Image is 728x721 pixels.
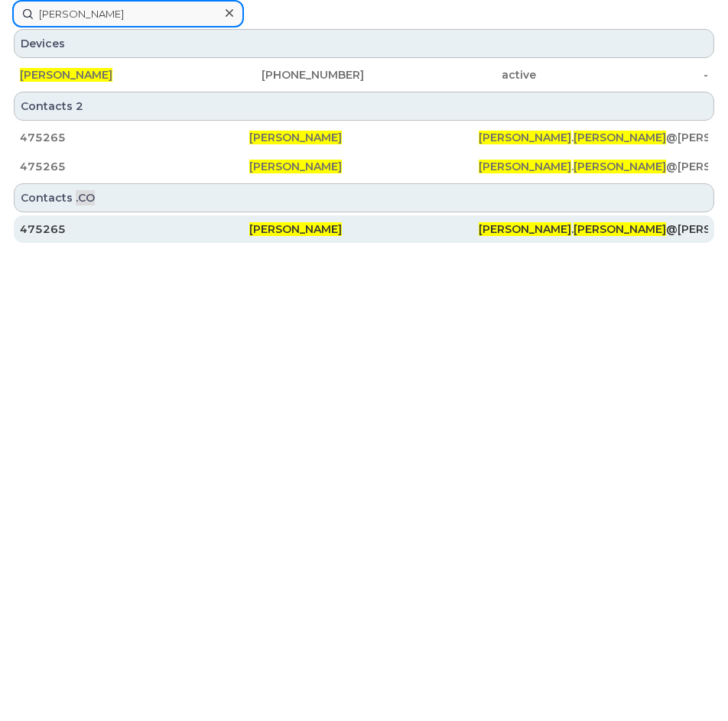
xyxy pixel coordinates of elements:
[14,92,714,121] div: Contacts
[14,153,714,180] a: 475265[PERSON_NAME][PERSON_NAME].[PERSON_NAME]@[PERSON_NAME][DOMAIN_NAME]
[479,130,708,145] div: . @[PERSON_NAME][DOMAIN_NAME]
[249,131,342,144] span: [PERSON_NAME]
[14,61,714,89] a: [PERSON_NAME][PHONE_NUMBER]active-
[479,159,708,174] div: . @[PERSON_NAME][DOMAIN_NAME]
[20,221,249,237] div: 475265
[20,68,112,82] span: [PERSON_NAME]
[20,130,249,145] div: 475265
[249,222,342,236] span: [PERSON_NAME]
[76,99,83,114] span: 2
[479,131,571,144] span: [PERSON_NAME]
[76,190,95,205] span: .CO
[14,29,714,58] div: Devices
[574,222,666,236] span: [PERSON_NAME]
[192,67,364,82] div: [PHONE_NUMBER]
[249,160,342,173] span: [PERSON_NAME]
[14,183,714,212] div: Contacts
[479,222,571,236] span: [PERSON_NAME]
[14,124,714,151] a: 475265[PERSON_NAME][PERSON_NAME].[PERSON_NAME]@[PERSON_NAME][DOMAIN_NAME]
[536,67,708,82] div: -
[20,159,249,174] div: 475265
[661,655,717,710] iframe: Messenger Launcher
[574,160,666,173] span: [PERSON_NAME]
[479,221,708,237] div: . @[PERSON_NAME][DOMAIN_NAME]
[14,215,714,243] a: 475265[PERSON_NAME][PERSON_NAME].[PERSON_NAME]@[PERSON_NAME][DOMAIN_NAME]
[479,160,571,173] span: [PERSON_NAME]
[574,131,666,144] span: [PERSON_NAME]
[364,67,536,82] div: active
